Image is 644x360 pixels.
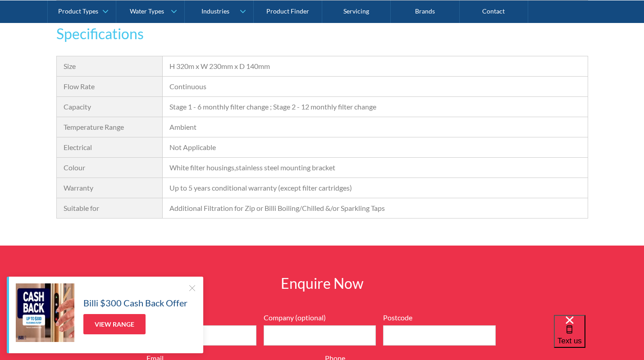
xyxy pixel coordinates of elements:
[64,182,156,193] div: Warranty
[201,7,229,15] div: Industries
[64,142,156,153] div: Electrical
[58,7,98,15] div: Product Types
[83,296,187,310] h5: Billi $300 Cash Back Offer
[554,315,644,360] iframe: podium webchat widget bubble
[56,23,588,45] h3: Specifications
[169,101,580,112] div: Stage 1 - 6 monthly filter change ; Stage 2 - 12 monthly filter change
[192,273,453,294] h2: Enquire Now
[83,314,146,334] a: View Range
[169,162,580,173] div: White filter housings,stainless steel mounting bracket
[64,81,156,92] div: Flow Rate
[169,203,580,214] div: Additional Filtration for Zip or Billi Boiling/Chilled &/or Sparkling Taps
[169,142,580,153] div: Not Applicable
[64,203,156,214] div: Suitable for
[169,81,580,92] div: Continuous
[169,122,580,132] div: Ambient
[383,312,496,323] label: Postcode
[64,162,156,173] div: Colour
[16,283,74,342] img: Billi $300 Cash Back Offer
[130,7,164,15] div: Water Types
[169,61,580,72] div: H 320m x W 230mm x D 140mm
[64,122,156,132] div: Temperature Range
[169,182,580,193] div: Up to 5 years conditional warranty (except filter cartridges)
[64,101,156,112] div: Capacity
[64,61,156,72] div: Size
[264,312,376,323] label: Company (optional)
